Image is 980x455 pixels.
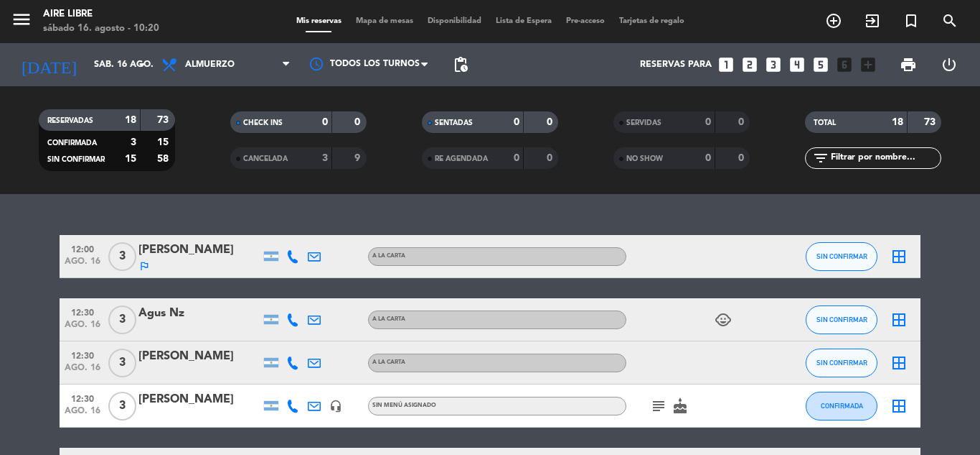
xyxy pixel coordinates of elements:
[816,316,867,323] span: SIN CONFIRMAR
[372,403,436,408] span: Sin menú asignado
[108,242,136,271] span: 3
[705,117,711,127] strong: 0
[626,155,663,162] span: NO SHOW
[185,60,235,70] span: Almuerzo
[133,56,151,73] i: arrow_drop_down
[829,150,941,166] input: Filtrar por nombre...
[65,346,100,363] span: 12:30
[514,153,519,163] strong: 0
[806,305,877,334] button: SIN CONFIRMAR
[435,155,488,162] span: RE AGENDADA
[157,115,171,125] strong: 73
[640,60,712,70] span: Reservas para
[65,406,100,423] span: ago. 16
[890,248,908,265] i: border_all
[814,119,836,127] span: TOTAL
[612,17,692,25] span: Tarjetas de regalo
[435,119,473,127] span: SENTADAS
[715,311,732,328] i: child_care
[125,115,136,125] strong: 18
[705,153,711,163] strong: 0
[354,153,363,163] strong: 9
[65,257,100,273] span: ago. 16
[157,154,171,164] strong: 58
[859,55,877,74] i: add_box
[131,137,136,147] strong: 3
[928,43,969,86] div: LOG OUT
[108,349,136,377] span: 3
[138,347,260,366] div: [PERSON_NAME]
[243,119,283,127] span: CHECK INS
[329,400,342,413] i: headset_mic
[547,117,555,127] strong: 0
[65,363,100,380] span: ago. 16
[890,354,908,372] i: border_all
[924,117,938,127] strong: 73
[941,12,958,29] i: search
[864,12,881,29] i: exit_to_app
[452,56,469,73] span: pending_actions
[65,320,100,336] span: ago. 16
[821,402,863,410] span: CONFIRMADA
[738,117,747,127] strong: 0
[835,55,854,74] i: looks_6
[65,390,100,406] span: 12:30
[47,139,97,147] span: CONFIRMADA
[788,55,806,74] i: looks_4
[806,392,877,420] button: CONFIRMADA
[65,240,100,257] span: 12:00
[738,153,747,163] strong: 0
[650,397,667,415] i: subject
[43,7,159,22] div: Aire Libre
[672,397,689,415] i: cake
[372,316,405,322] span: A LA CARTA
[547,153,555,163] strong: 0
[138,304,260,323] div: Agus Nz
[372,253,405,259] span: A LA CARTA
[816,359,867,367] span: SIN CONFIRMAR
[903,12,920,29] i: turned_in_not
[354,117,363,127] strong: 0
[372,359,405,365] span: A LA CARTA
[816,252,867,260] span: SIN CONFIRMAR
[243,155,288,162] span: CANCELADA
[125,154,136,164] strong: 15
[890,311,908,328] i: border_all
[322,117,328,127] strong: 0
[420,17,489,25] span: Disponibilidad
[349,17,420,25] span: Mapa de mesas
[138,390,260,409] div: [PERSON_NAME]
[740,55,759,74] i: looks_two
[47,117,93,124] span: RESERVADAS
[941,56,958,73] i: power_settings_new
[108,392,136,420] span: 3
[157,137,171,147] strong: 15
[65,303,100,320] span: 12:30
[514,117,519,127] strong: 0
[806,242,877,271] button: SIN CONFIRMAR
[892,117,903,127] strong: 18
[806,349,877,377] button: SIN CONFIRMAR
[47,156,105,163] span: SIN CONFIRMAR
[811,55,830,74] i: looks_5
[626,119,661,127] span: SERVIDAS
[559,17,612,25] span: Pre-acceso
[890,397,908,415] i: border_all
[900,56,917,73] span: print
[489,17,559,25] span: Lista de Espera
[138,260,150,272] i: outlined_flag
[764,55,783,74] i: looks_3
[43,22,159,36] div: sábado 16. agosto - 10:20
[289,17,349,25] span: Mis reservas
[11,9,32,35] button: menu
[11,49,87,81] i: [DATE]
[322,153,328,163] strong: 3
[825,12,842,29] i: add_circle_outline
[717,55,735,74] i: looks_one
[138,241,260,259] div: [PERSON_NAME]
[812,150,829,167] i: filter_list
[11,9,32,30] i: menu
[108,305,136,334] span: 3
